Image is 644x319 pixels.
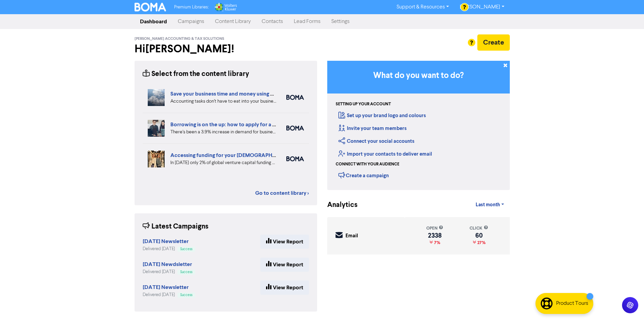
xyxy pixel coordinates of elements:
strong: [DATE] Newsletter [143,238,189,245]
h2: Hi [PERSON_NAME] ! [135,43,317,55]
div: click [470,225,488,232]
a: Content Library [210,15,256,28]
span: Success [180,293,192,297]
div: 2338 [426,233,443,238]
div: Setting up your account [336,101,391,107]
a: Connect your social accounts [338,138,414,144]
a: Set up your brand logo and colours [338,112,426,119]
img: boma [286,156,304,161]
strong: [DATE] Newsletter [143,284,189,291]
span: Premium Libraries: [174,5,209,9]
div: Connect with your audience [336,161,399,167]
h3: What do you want to do? [337,71,500,81]
span: 27% [476,240,485,245]
a: Contacts [256,15,288,28]
a: Lead Forms [288,15,326,28]
a: Go to content library > [255,189,309,197]
span: Success [180,247,192,251]
a: Accessing funding for your [DEMOGRAPHIC_DATA]-led businesses [170,152,335,159]
div: Latest Campaigns [143,221,209,232]
a: Last month [470,198,509,212]
a: [PERSON_NAME] [454,2,509,12]
div: Analytics [327,200,349,210]
a: Save your business time and money using cloud accounting [170,90,313,97]
img: BOMA Logo [135,3,166,11]
img: boma_accounting [286,95,304,100]
div: In 2024 only 2% of global venture capital funding went to female-only founding teams. We highligh... [170,159,276,166]
a: [DATE] Newdsletter [143,262,192,267]
a: Settings [326,15,355,28]
div: Select from the content library [143,69,249,79]
span: Success [180,270,192,274]
a: [DATE] Newsletter [143,239,189,244]
div: Delivered [DATE] [143,269,195,275]
img: Wolters Kluwer [214,3,237,11]
img: boma [286,126,304,131]
div: Accounting tasks don’t have to eat into your business time. With the right cloud accounting softw... [170,98,276,105]
div: Delivered [DATE] [143,246,195,252]
a: Borrowing is on the up: how to apply for a business loan [170,121,305,128]
div: Getting Started in BOMA [327,61,510,190]
div: Delivered [DATE] [143,292,195,298]
a: View Report [260,281,309,295]
a: Support & Resources [391,2,454,12]
a: Dashboard [135,15,172,28]
div: Email [345,232,358,240]
a: View Report [260,235,309,249]
span: Last month [476,202,500,208]
button: Create [477,34,510,51]
div: Create a campaign [338,170,389,180]
a: Campaigns [172,15,210,28]
div: open [426,225,443,232]
strong: [DATE] Newdsletter [143,261,192,268]
a: Invite your team members [338,125,407,132]
span: [PERSON_NAME] Accounting & Tax Solutions [135,36,224,41]
span: 7% [433,240,440,245]
iframe: Chat Widget [610,287,644,319]
div: 60 [470,233,488,238]
a: View Report [260,258,309,272]
div: There’s been a 3.9% increase in demand for business loans from Aussie businesses. Find out the be... [170,129,276,136]
a: [DATE] Newsletter [143,285,189,290]
a: Import your contacts to deliver email [338,151,432,157]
